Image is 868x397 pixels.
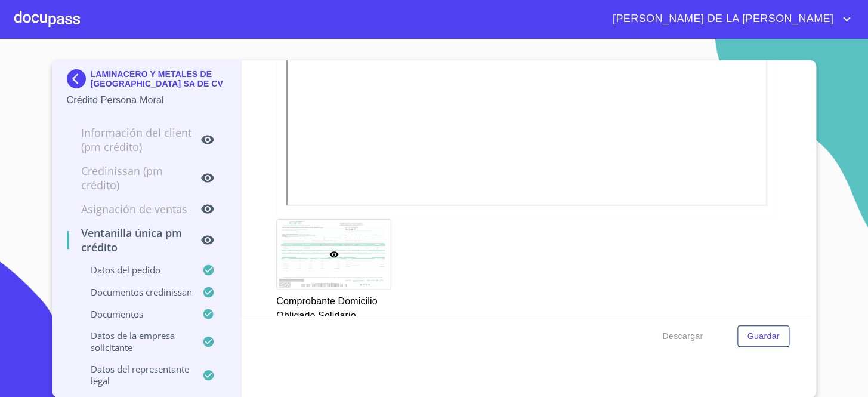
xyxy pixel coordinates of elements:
p: Comprobante Domicilio Obligado Solidario [276,290,390,323]
img: Docupass spot blue [67,69,91,88]
p: Documentos CrediNissan [67,286,203,298]
p: Datos del representante legal [67,363,203,387]
p: Ventanilla única PM crédito [67,226,201,254]
p: Asignación de Ventas [67,202,201,216]
p: Datos de la empresa solicitante [67,330,203,353]
span: Descargar [662,329,703,344]
p: Credinissan (PM crédito) [67,164,201,192]
button: account of current user [604,10,854,29]
p: Documentos [67,308,203,320]
div: LAMINACERO Y METALES DE [GEOGRAPHIC_DATA] SA DE CV [67,69,227,93]
p: Información del Client (PM crédito) [67,125,201,154]
span: [PERSON_NAME] DE LA [PERSON_NAME] [604,10,839,29]
p: Crédito Persona Moral [67,93,227,107]
button: Descargar [657,325,708,347]
p: Datos del pedido [67,264,203,276]
p: LAMINACERO Y METALES DE [GEOGRAPHIC_DATA] SA DE CV [91,69,227,88]
span: Guardar [747,329,779,344]
button: Guardar [737,325,789,347]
